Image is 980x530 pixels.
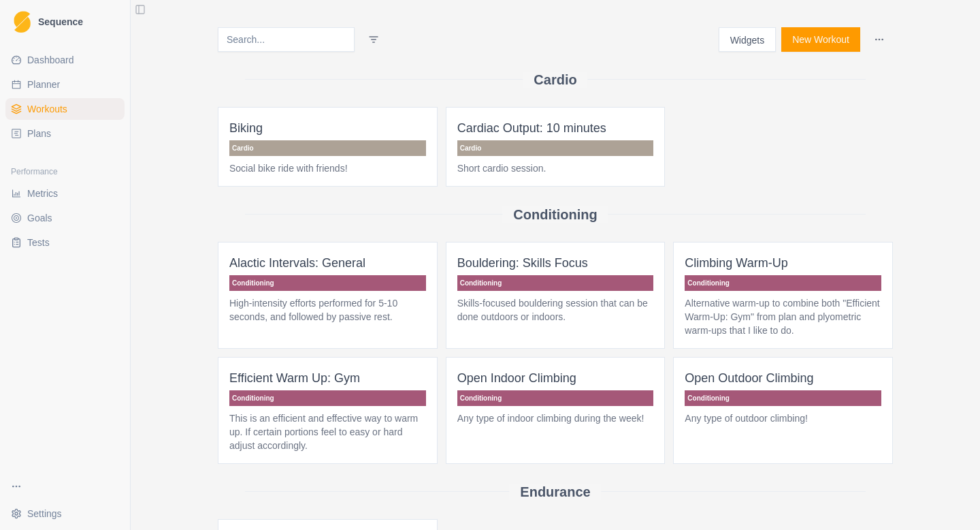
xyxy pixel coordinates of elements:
[27,102,67,116] span: Workouts
[5,98,125,120] a: Workouts
[5,74,125,95] a: Planner
[229,390,426,406] p: Conditioning
[457,275,654,291] p: Conditioning
[229,253,426,272] p: Alactic Intervals: General
[5,5,125,38] a: LogoSequence
[218,27,355,52] input: Search...
[27,78,60,91] span: Planner
[685,390,881,406] p: Conditioning
[27,211,52,225] span: Goals
[719,27,777,52] button: Widgets
[5,161,125,183] div: Performance
[229,411,426,452] p: This is an efficient and effective way to warm up. If certain portions feel to easy or hard adjus...
[457,119,654,138] p: Cardiac Output: 10 minutes
[781,27,860,52] button: New Workout
[229,296,426,324] p: High-intensity efforts performed for 5-10 seconds, and followed by passive rest.
[534,72,576,88] h2: Cardio
[5,232,125,253] a: Tests
[5,49,125,71] a: Dashboard
[229,161,426,175] p: Social bike ride with friends!
[457,161,654,175] p: Short cardio session.
[457,369,654,388] p: Open Indoor Climbing
[5,183,125,204] a: Metrics
[457,296,654,324] p: Skills-focused bouldering session that can be done outdoors or indoors.
[5,123,125,144] a: Plans
[685,411,881,425] p: Any type of outdoor climbing!
[457,253,654,272] p: Bouldering: Skills Focus
[27,236,50,249] span: Tests
[229,140,426,156] p: Cardio
[457,411,654,425] p: Any type of indoor climbing during the week!
[27,127,51,140] span: Plans
[513,206,597,223] h2: Conditioning
[685,275,881,291] p: Conditioning
[457,140,654,156] p: Cardio
[685,296,881,337] p: Alternative warm-up to combine both "Efficient Warm-Up: Gym" from plan and plyometric warm-ups th...
[457,390,654,406] p: Conditioning
[229,369,426,388] p: Efficient Warm Up: Gym
[38,17,83,27] span: Sequence
[27,187,58,200] span: Metrics
[14,11,31,33] img: Logo
[685,253,881,272] p: Climbing Warm-Up
[229,275,426,291] p: Conditioning
[27,53,74,67] span: Dashboard
[685,369,881,388] p: Open Outdoor Climbing
[5,503,125,525] button: Settings
[229,119,426,138] p: Biking
[5,207,125,229] a: Goals
[520,484,590,500] h2: Endurance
